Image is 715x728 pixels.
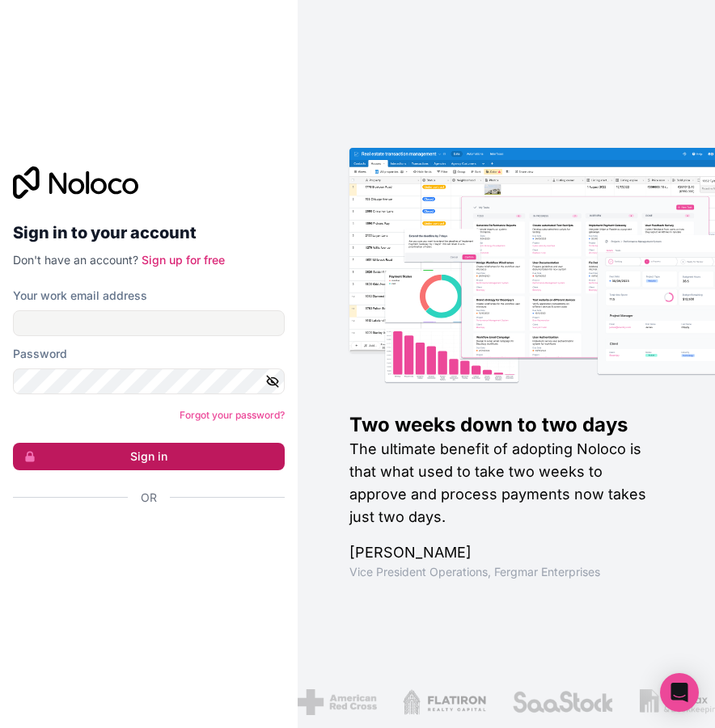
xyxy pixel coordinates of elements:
label: Your work email address [13,288,147,304]
label: Password [13,346,67,362]
button: Sign in [13,443,285,470]
iframe: Sign in with Google Button [5,524,345,559]
input: Email address [13,310,285,336]
h1: Vice President Operations , Fergmar Enterprises [349,564,663,580]
h1: [PERSON_NAME] [349,541,663,564]
img: /assets/flatiron-C8eUkumj.png [401,689,485,715]
span: Or [141,490,157,506]
input: Password [13,368,285,394]
img: /assets/american-red-cross-BAupjrZR.png [297,689,375,715]
a: Forgot your password? [180,409,285,421]
h2: The ultimate benefit of adopting Noloco is that what used to take two weeks to approve and proces... [349,438,663,528]
span: Don't have an account? [13,253,138,267]
div: Open Intercom Messenger [660,673,699,712]
img: /assets/saastock-C6Zbiodz.png [511,689,613,715]
h2: Sign in to your account [13,218,285,247]
a: Sign up for free [142,253,225,267]
h1: Two weeks down to two days [349,412,663,438]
